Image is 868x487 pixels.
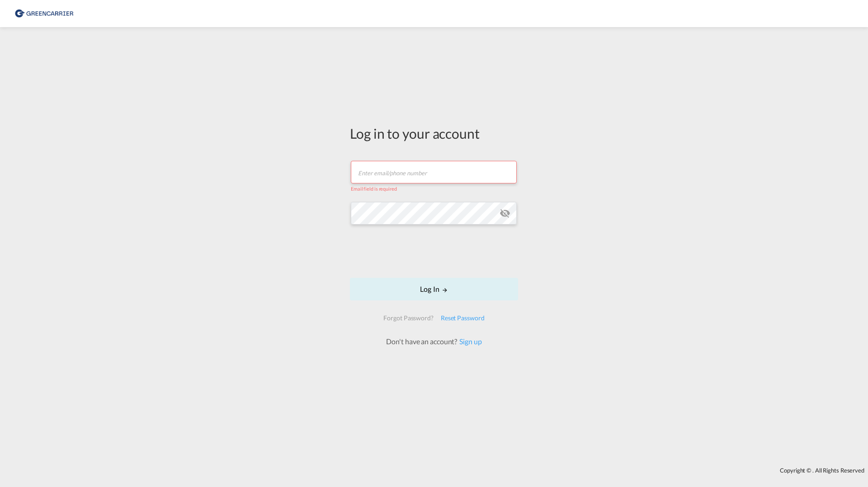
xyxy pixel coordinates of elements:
a: Sign up [457,337,481,346]
input: Enter email/phone number [351,161,517,183]
button: LOGIN [350,278,518,300]
div: Forgot Password? [380,310,437,326]
div: Reset Password [437,310,488,326]
div: Log in to your account [350,124,518,143]
iframe: reCAPTCHA [365,234,503,269]
div: Don't have an account? [376,337,491,347]
span: Email field is required [351,186,397,192]
md-icon: icon-eye-off [500,208,510,219]
img: 8cf206808afe11efa76fcd1e3d746489.png [14,4,75,24]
